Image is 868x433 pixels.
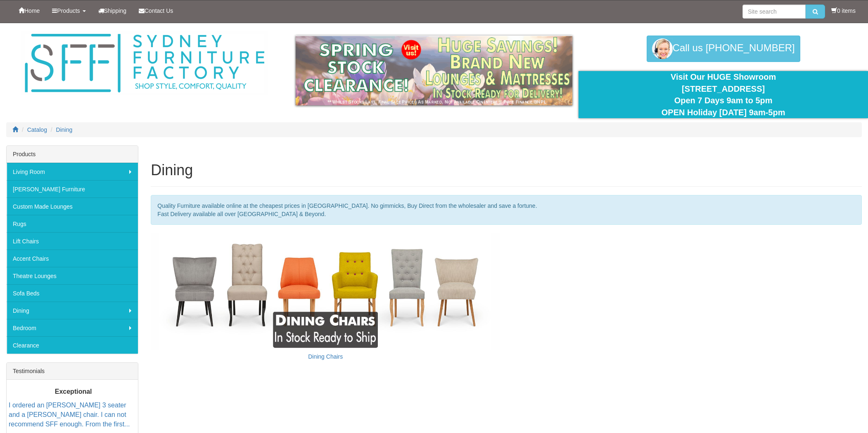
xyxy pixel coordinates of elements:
img: spring-sale.gif [296,36,573,105]
a: Catalog [27,126,47,133]
a: Contact Us [133,0,179,21]
h1: Dining [151,162,862,178]
a: Dining [7,302,138,319]
span: Contact Us [145,7,173,14]
a: Living Room [7,163,138,180]
li: 0 items [831,7,856,15]
span: Products [57,7,80,14]
a: Clearance [7,336,138,354]
a: Shipping [92,0,133,21]
a: Lift Chairs [7,232,138,250]
div: Quality Furniture available online at the cheapest prices in [GEOGRAPHIC_DATA]. No gimmicks, Buy ... [151,195,862,225]
div: Testimonials [7,363,138,380]
span: Shipping [104,7,127,14]
a: Home [12,0,46,21]
a: Custom Made Lounges [7,197,138,215]
b: Exceptional [55,388,92,395]
a: Theatre Lounges [7,267,138,284]
a: Accent Chairs [7,250,138,267]
span: Home [24,7,40,14]
a: Rugs [7,215,138,232]
a: Dining Chairs [308,353,343,360]
a: Bedroom [7,319,138,336]
a: [PERSON_NAME] Furniture [7,180,138,197]
div: Products [7,146,138,163]
a: Sofa Beds [7,284,138,302]
a: Products [46,0,92,21]
a: Dining [56,126,73,133]
input: Site search [742,5,806,19]
div: Visit Our HUGE Showroom [STREET_ADDRESS] Open 7 Days 9am to 5pm OPEN Holiday [DATE] 9am-5pm [585,71,862,118]
img: Sydney Furniture Factory [21,31,268,95]
a: I ordered an [PERSON_NAME] 3 seater and a [PERSON_NAME] chair. I can not recommend SFF enough. Fr... [9,402,130,428]
img: Dining Chairs [151,233,500,350]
